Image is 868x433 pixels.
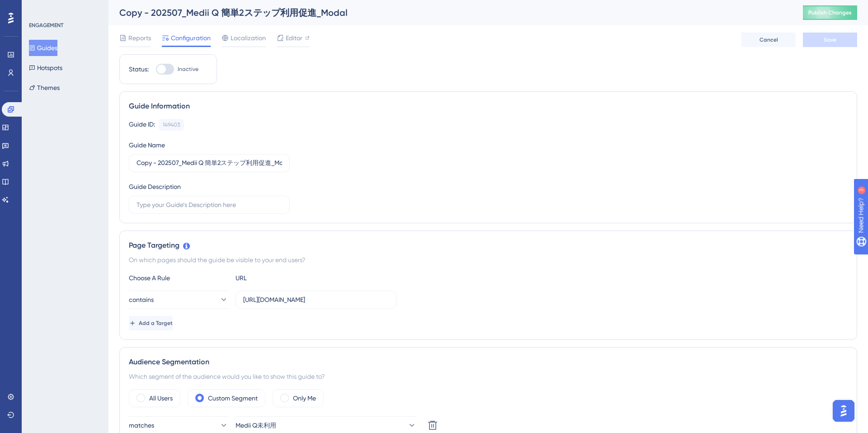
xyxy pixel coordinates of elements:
span: matches [129,420,154,431]
div: 3 [63,5,66,12]
img: launcher-image-alternative-text [5,5,22,22]
div: Close Preview [137,256,141,260]
span: Medii Q未利用 [236,420,276,431]
button: Open AI Assistant Launcher [3,3,24,24]
button: ✨ Save My Spot!✨ [31,405,113,422]
span: Need Help? [21,2,57,13]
